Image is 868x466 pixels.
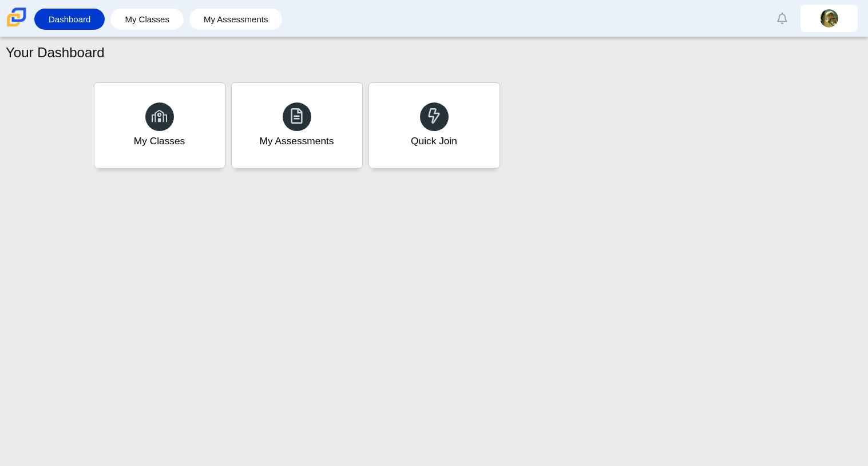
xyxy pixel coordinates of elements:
div: Quick Join [411,134,457,148]
div: My Classes [134,134,185,148]
img: Carmen School of Science & Technology [5,5,29,29]
a: Carmen School of Science & Technology [5,21,29,31]
a: My Classes [94,82,225,168]
a: My Classes [116,9,178,30]
a: My Assessments [195,9,277,30]
h1: Your Dashboard [6,43,105,62]
a: Dashboard [40,9,99,30]
a: Quick Join [368,82,500,168]
a: Alerts [770,6,795,31]
a: My Assessments [231,82,363,168]
div: My Assessments [260,134,334,148]
a: elijah.flores.omWxvb [800,5,858,32]
img: elijah.flores.omWxvb [820,9,838,27]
